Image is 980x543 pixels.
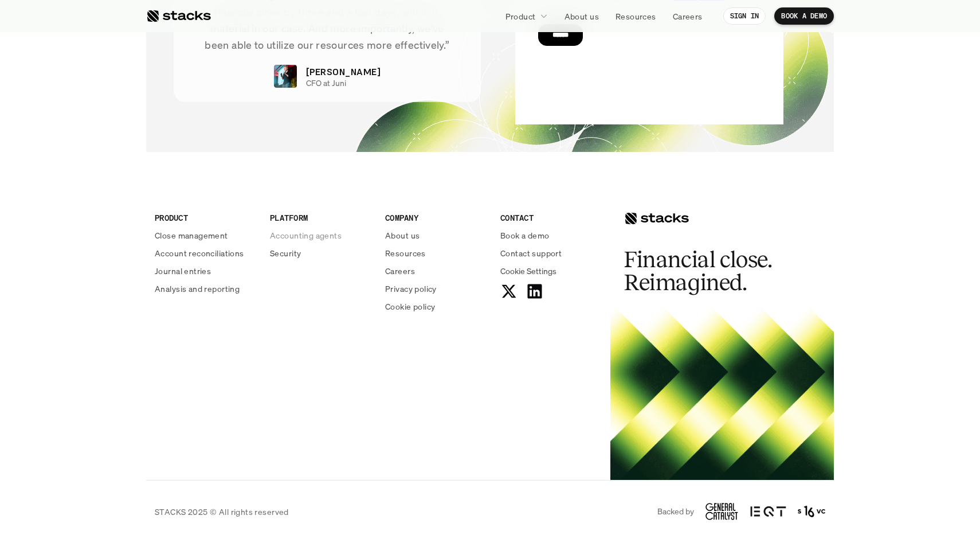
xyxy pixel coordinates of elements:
[155,212,256,224] p: PRODUCT
[505,10,536,22] p: Product
[558,6,606,26] a: About us
[155,247,256,259] a: Account reconciliations
[609,6,663,26] a: Resources
[155,265,211,277] p: Journal entries
[155,229,228,241] p: Close management
[657,507,694,517] p: Backed by
[666,6,709,26] a: Careers
[385,265,487,277] a: Careers
[500,229,602,241] a: Book a demo
[500,265,556,277] span: Cookie Settings
[270,247,301,259] p: Security
[385,283,487,295] a: Privacy policy
[306,79,346,88] p: CFO at Juni
[270,212,371,224] p: PLATFORM
[385,212,487,224] p: COMPANY
[500,247,562,259] p: Contact support
[500,247,602,259] a: Contact support
[385,265,415,277] p: Careers
[155,247,244,259] p: Account reconciliations
[774,7,834,25] a: BOOK A DEMO
[270,229,371,241] a: Accounting agents
[500,212,602,224] p: CONTACT
[155,229,256,241] a: Close management
[155,283,256,295] a: Analysis and reporting
[270,229,342,241] p: Accounting agents
[270,247,371,259] a: Security
[155,265,256,277] a: Journal entries
[155,283,240,295] p: Analysis and reporting
[135,218,186,226] a: Privacy Policy
[306,65,381,79] p: [PERSON_NAME]
[730,12,759,20] p: SIGN IN
[385,247,426,259] p: Resources
[385,300,435,312] p: Cookie policy
[385,300,487,312] a: Cookie policy
[624,248,796,294] h2: Financial close. Reimagined.
[155,506,289,518] p: STACKS 2025 © All rights reserved
[385,247,487,259] a: Resources
[565,10,599,22] p: About us
[385,229,420,241] p: About us
[673,10,703,22] p: Careers
[781,12,827,20] p: BOOK A DEMO
[385,283,437,295] p: Privacy policy
[723,7,766,25] a: SIGN IN
[500,265,556,277] button: Cookie Trigger
[385,229,487,241] a: About us
[616,10,656,22] p: Resources
[500,229,550,241] p: Book a demo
